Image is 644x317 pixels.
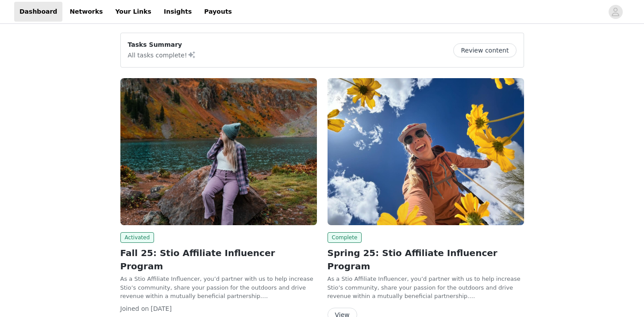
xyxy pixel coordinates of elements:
button: Review content [453,43,516,57]
span: Activated [120,232,154,243]
span: Joined on [120,305,149,312]
a: Networks [64,2,108,22]
span: [DATE] [151,305,172,312]
img: Stio [120,78,317,225]
p: As a Stio Affiliate Influencer, you’d partner with us to help increase Stio’s community, share yo... [328,275,524,301]
div: avatar [611,5,620,19]
a: Insights [158,2,197,22]
p: Tasks Summary [128,40,196,49]
a: Payouts [199,2,237,22]
p: All tasks complete! [128,49,196,60]
h2: Spring 25: Stio Affiliate Influencer Program [328,246,524,273]
p: As a Stio Affiliate Influencer, you’d partner with us to help increase Stio’s community, share yo... [120,275,317,301]
h2: Fall 25: Stio Affiliate Influencer Program [120,246,317,273]
img: Stio [328,78,524,225]
span: Complete [328,232,362,243]
a: Your Links [110,2,157,22]
a: Dashboard [14,2,62,22]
